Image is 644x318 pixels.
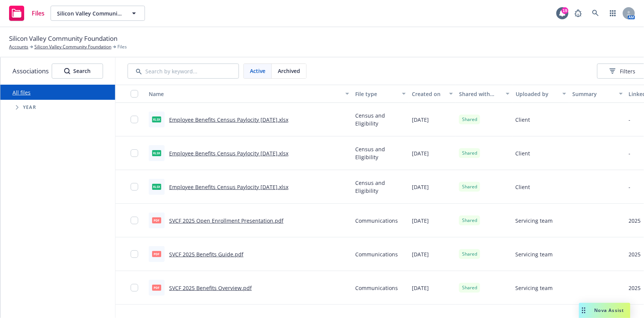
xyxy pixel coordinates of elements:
[128,64,239,79] input: Search by keyword...
[34,43,111,50] a: Silicon Valley Community Foundation
[0,100,115,115] div: Tree Example
[9,34,117,43] span: Silicon Valley Community Foundation
[629,217,641,225] div: 2025
[131,250,138,258] input: Toggle Row Selected
[629,284,641,292] div: 2025
[131,116,138,123] input: Toggle Row Selected
[152,150,161,156] span: xlsx
[169,150,288,157] a: Employee Benefits Census Paylocity [DATE].xlsx
[629,116,631,124] div: -
[569,85,626,103] button: Summary
[9,43,28,50] a: Accounts
[355,284,398,292] span: Communications
[462,183,477,190] span: Shared
[131,149,138,157] input: Toggle Row Selected
[23,105,36,110] span: Year
[629,183,631,191] div: -
[152,116,161,122] span: xlsx
[462,150,477,157] span: Shared
[462,217,477,224] span: Shared
[562,7,569,14] div: 19
[516,183,530,191] span: Client
[516,250,553,258] span: Servicing team
[169,217,283,224] a: SVCF 2025 Open Enrollment Presentation.pdf
[595,307,624,313] span: Nova Assist
[462,116,477,123] span: Shared
[629,149,631,157] div: -
[152,251,161,257] span: pdf
[355,145,406,161] span: Census and Eligibility
[516,90,558,98] div: Uploaded by
[64,68,70,74] svg: Search
[516,149,530,157] span: Client
[456,85,513,103] button: Shared with client
[355,112,406,127] span: Census and Eligibility
[278,67,300,75] span: Archived
[412,90,445,98] div: Created on
[462,251,477,258] span: Shared
[516,284,553,292] span: Servicing team
[579,303,589,318] div: Drag to move
[169,251,243,258] a: SVCF 2025 Benefits Guide.pdf
[516,217,553,225] span: Servicing team
[355,250,398,258] span: Communications
[131,183,138,191] input: Toggle Row Selected
[250,67,265,75] span: Active
[579,303,630,318] button: Nova Assist
[462,284,477,291] span: Shared
[352,85,409,103] button: File type
[152,217,161,223] span: pdf
[605,6,621,21] a: Switch app
[355,90,397,98] div: File type
[513,85,569,103] button: Uploaded by
[459,90,501,98] div: Shared with client
[149,90,341,98] div: Name
[588,6,603,21] a: Search
[412,217,429,225] span: [DATE]
[12,66,49,76] span: Associations
[169,183,288,191] a: Employee Benefits Census Paylocity [DATE].xlsx
[412,116,429,124] span: [DATE]
[131,217,138,224] input: Toggle Row Selected
[32,10,45,16] span: Files
[412,284,429,292] span: [DATE]
[572,90,615,98] div: Summary
[57,9,122,17] span: Silicon Valley Community Foundation
[152,285,161,290] span: pdf
[12,89,31,96] a: All files
[629,250,641,258] div: 2025
[152,184,161,189] span: xlsx
[355,217,398,225] span: Communications
[412,183,429,191] span: [DATE]
[131,284,138,292] input: Toggle Row Selected
[64,64,91,78] div: Search
[6,3,48,24] a: Files
[610,67,636,75] span: Filters
[146,85,352,103] button: Name
[412,149,429,157] span: [DATE]
[571,6,586,21] a: Report a Bug
[620,67,636,75] span: Filters
[117,43,127,50] span: Files
[516,116,530,124] span: Client
[131,90,138,98] input: Select all
[169,284,252,292] a: SVCF 2025 Benefits Overview.pdf
[409,85,456,103] button: Created on
[51,6,145,21] button: Silicon Valley Community Foundation
[355,179,406,195] span: Census and Eligibility
[412,250,429,258] span: [DATE]
[169,116,288,123] a: Employee Benefits Census Paylocity [DATE].xlsx
[52,64,103,79] button: SearchSearch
